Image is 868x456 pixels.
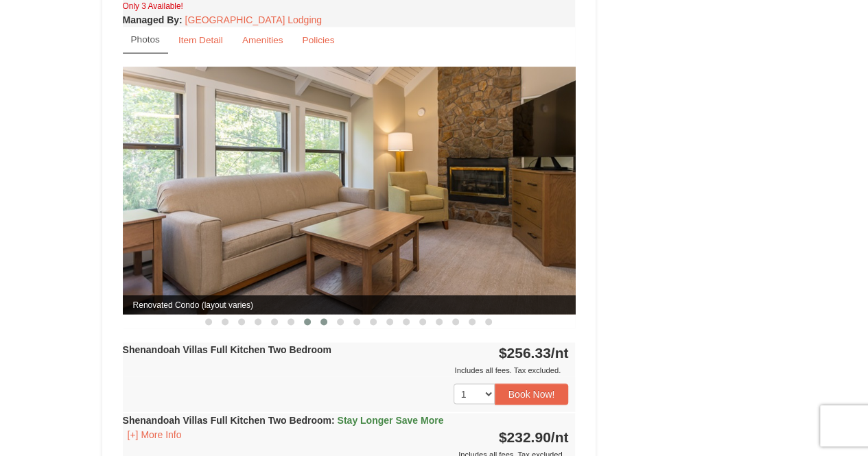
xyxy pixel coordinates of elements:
span: : [331,414,335,425]
span: /nt [551,344,569,360]
button: [+] More Info [123,427,187,442]
span: Renovated Condo (layout varies) [123,295,576,314]
a: Item Detail [169,27,232,53]
div: Includes all fees. Tax excluded. [123,363,569,376]
a: [GEOGRAPHIC_DATA] Lodging [185,14,322,25]
small: Policies [302,35,334,45]
strong: $256.33 [499,344,569,360]
small: Only 3 Available! [123,1,183,11]
span: /nt [551,429,569,444]
small: Amenities [242,35,283,45]
small: Photos [131,34,160,45]
span: Managed By [123,14,179,25]
img: Renovated Condo (layout varies) [123,67,576,314]
a: Policies [293,27,343,53]
small: Item Detail [178,35,223,45]
a: Photos [123,27,168,53]
button: Book Now! [495,383,569,404]
strong: : [123,14,183,25]
span: Stay Longer Save More [337,414,443,425]
strong: Shenandoah Villas Full Kitchen Two Bedroom [123,344,331,355]
span: $232.90 [499,429,551,444]
strong: Shenandoah Villas Full Kitchen Two Bedroom [123,414,444,425]
a: Amenities [233,27,292,53]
